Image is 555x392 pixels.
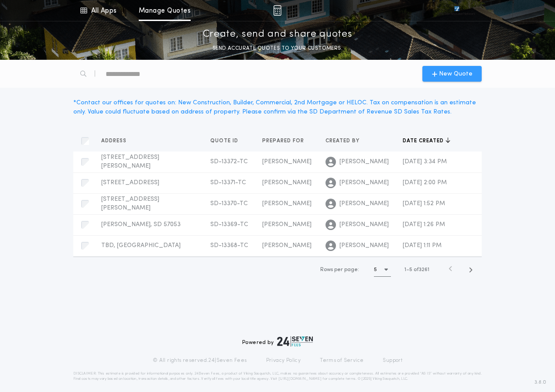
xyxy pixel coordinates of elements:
[101,154,159,169] span: [STREET_ADDRESS][PERSON_NAME]
[403,242,442,249] span: [DATE] 1:11 PM
[73,98,482,117] div: * Contact our offices for quotes on: New Construction, Builder, Commercial, 2nd Mortgage or HELOC...
[262,158,312,165] span: [PERSON_NAME]
[339,158,389,166] span: [PERSON_NAME]
[404,267,406,272] span: 1
[403,137,450,145] button: Date created
[101,138,128,144] span: Address
[422,66,482,82] button: New Quote
[439,69,473,79] span: New Quote
[374,265,377,274] h1: 5
[339,220,389,229] span: [PERSON_NAME]
[210,179,246,186] span: SD-13371-TC
[339,199,389,208] span: [PERSON_NAME]
[403,221,445,228] span: [DATE] 1:26 PM
[73,371,482,382] p: DISCLAIMER: This estimate is provided for informational purposes only. 24|Seven Fees, a product o...
[409,267,412,272] span: 5
[210,200,248,207] span: SD-13370-TC
[339,241,389,250] span: [PERSON_NAME]
[403,200,445,207] span: [DATE] 1:52 PM
[266,357,301,364] a: Privacy Policy
[210,137,245,145] button: Quote ID
[210,221,248,228] span: SD-13369-TC
[242,336,313,347] div: Powered by
[203,28,353,41] p: Create, send and share quotes
[101,137,133,145] button: Address
[273,5,281,16] img: img
[262,138,306,144] span: Prepared for
[262,200,312,207] span: [PERSON_NAME]
[101,196,159,211] span: [STREET_ADDRESS][PERSON_NAME]
[278,377,322,381] a: [URL][DOMAIN_NAME]
[383,357,402,364] a: Support
[153,357,247,364] p: © All rights reserved. 24|Seven Fees
[339,179,389,187] span: [PERSON_NAME]
[101,242,181,249] span: TBD, [GEOGRAPHIC_DATA]
[374,263,391,277] button: 5
[262,221,312,228] span: [PERSON_NAME]
[534,378,546,386] span: 3.8.0
[403,138,445,144] span: Date created
[277,336,313,347] img: logo
[439,6,475,15] img: vs-icon
[210,158,248,165] span: SD-13372-TC
[101,221,181,228] span: [PERSON_NAME], SD 57053
[262,242,312,249] span: [PERSON_NAME]
[262,179,312,186] span: [PERSON_NAME]
[325,138,361,144] span: Created by
[101,179,159,186] span: [STREET_ADDRESS]
[414,266,429,274] span: of 3261
[320,357,363,364] a: Terms of Service
[325,137,366,145] button: Created by
[210,138,240,144] span: Quote ID
[210,242,248,249] span: SD-13368-TC
[403,158,447,165] span: [DATE] 3:34 PM
[320,267,359,272] span: Rows per page:
[403,179,447,186] span: [DATE] 2:00 PM
[212,44,343,53] p: SEND ACCURATE QUOTES TO YOUR CUSTOMERS.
